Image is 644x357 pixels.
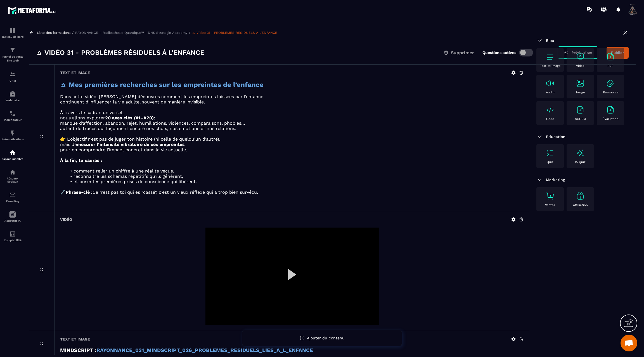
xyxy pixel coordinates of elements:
[192,31,277,35] a: 🜂 Vidéo 31 - PROBLÈMES RÉSIDUELS À L’ENFANCE
[105,115,154,120] strong: 20 axes clés (A1–A20)
[9,169,16,176] img: social-network
[66,190,93,195] strong: Phrase-clé :
[9,191,16,198] img: email
[189,30,191,35] span: /
[37,31,70,35] a: Liste des formations
[60,115,105,120] span: nous allons explorer
[9,27,16,34] img: formation
[93,190,258,195] span: Ce n’est pas toi qui es “cassé”, c’est un vieux réflexe qui a trop bien survécu.
[576,91,585,94] p: Image
[576,105,585,114] img: text-image no-wra
[546,38,554,43] span: Bloc
[1,187,24,207] a: emailemailE-mailing
[9,47,16,53] img: formation
[575,160,586,164] p: IA Quiz
[75,31,187,35] a: RAYONNANCE – Radiesthésie Quantique™ - DHS Strategie Academy
[576,52,585,61] img: text-image no-wra
[1,86,24,106] a: automationsautomationsWebinaire
[546,134,565,139] span: Education
[74,179,197,184] span: et poser les premières prises de conscience qui libèrent.
[1,55,24,63] p: Tunnel de vente Site web
[77,142,185,147] strong: mesurer l’intensité vibratoire de ces empreintes
[60,136,220,142] span: 👉 L’objectif n’est pas de juger ton histoire (ni celle de quelqu’un d’autre),
[546,148,555,157] img: text-image no-wra
[606,105,615,114] img: text-image no-wra
[74,168,174,174] span: comment relier un chiffre à une réalité vécue,
[607,64,614,68] p: PDF
[576,64,584,68] p: Vidéo
[575,117,586,121] p: SCORM
[60,190,66,195] span: 🗝️
[60,147,187,152] span: pour en comprendre l’impact concret dans la vie actuelle.
[482,50,516,55] label: Questions actives
[1,42,24,67] a: formationformationTunnel de vente Site web
[60,126,236,131] span: autant de traces qui façonnent encore nos choix, nos émotions et nos relations.
[72,30,74,35] span: /
[1,200,24,203] p: E-mailing
[576,79,585,88] img: text-image no-wra
[60,99,205,105] span: continuent d’influencer la vie adulte, souvent de manière invisible.
[546,79,555,88] img: text-image no-wra
[9,231,16,237] img: accountant
[1,157,24,160] p: Espace membre
[1,106,24,126] a: schedulerschedulerPlanificateur
[546,178,565,182] span: Marketing
[546,191,555,200] img: text-image no-wra
[546,52,555,61] img: text-image no-wra
[74,174,183,179] span: reconnaître les schémas répétitifs qu’ils génèrent,
[547,160,553,164] p: Quiz
[1,207,24,226] a: Assistant IA
[60,217,72,222] h6: Vidéo
[1,35,24,38] p: Tableau de bord
[576,191,585,200] img: text-image
[451,50,474,55] span: Supprimer
[1,118,24,121] p: Planificateur
[1,67,24,86] a: formationformationCRM
[36,48,204,57] h3: 🜂 Vidéo 31 - PROBLÈMES RÉSIDUELS À L’ENFANCE
[1,79,24,82] p: CRM
[9,110,16,117] img: scheduler
[60,347,96,353] strong: MINDSCRIPT :
[1,99,24,102] p: Webinaire
[1,138,24,141] p: Automatisations
[545,203,555,207] p: Ventes
[1,165,24,187] a: social-networksocial-networkRéseaux Sociaux
[536,37,543,44] img: arrow-down
[573,203,588,207] p: Affiliation
[606,52,615,61] img: text-image no-wra
[1,126,24,145] a: automationsautomationsAutomatisations
[621,335,637,351] div: Ouvrir le chat
[1,226,24,246] a: accountantaccountantComptabilité
[1,145,24,165] a: automationsautomationsEspace membre
[60,120,245,126] span: manque d’affection, abandon, rejet, humiliations, violences, comparaisons, phobies…
[9,130,16,136] img: automations
[1,239,24,242] p: Comptabilité
[60,337,90,341] h6: Text et image
[1,219,24,222] p: Assistant IA
[96,347,313,353] a: RAYONNANCE_031_MINDSCRIPT_026_PROBLEMES_RESIDUELS_LIES_A_L_ENFANCE
[8,5,58,15] img: logo
[60,142,77,147] span: mais de
[9,91,16,97] img: automations
[60,158,102,163] strong: À la fin, tu sauras :
[536,176,543,183] img: arrow-down
[606,79,615,88] img: text-image no-wra
[9,149,16,156] img: automations
[60,81,264,89] strong: 🜁 Mes premières recherches sur les empreintes de l’enfance
[546,117,554,121] p: Code
[1,177,24,183] p: Réseaux Sociaux
[603,91,618,94] p: Ressource
[546,91,555,94] p: Audio
[154,115,155,120] span: :
[9,71,16,78] img: formation
[60,70,90,75] h6: Text et image
[603,117,619,121] p: Évaluation
[576,148,585,157] img: text-image
[540,64,560,68] p: Text et image
[1,23,24,42] a: formationformationTableau de bord
[60,94,263,99] span: Dans cette vidéo, [PERSON_NAME] découvres comment les empreintes laissées par l’enfance
[60,110,124,115] span: À travers le cadran universel,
